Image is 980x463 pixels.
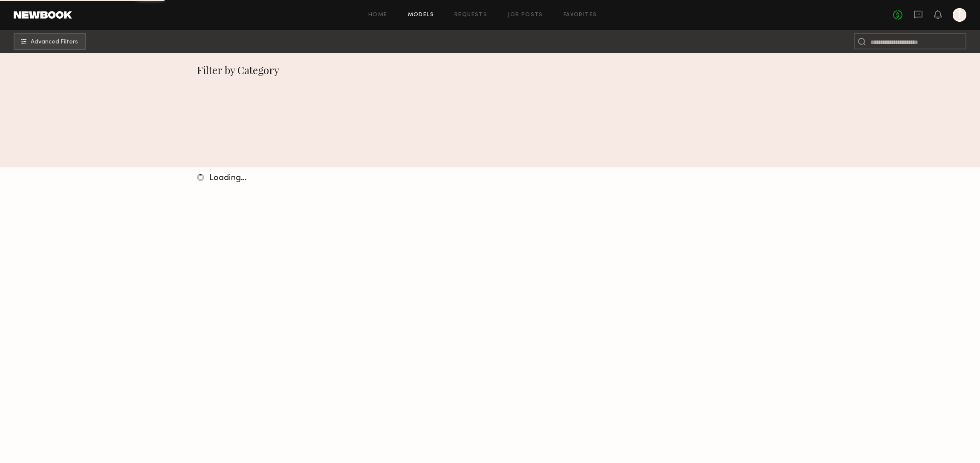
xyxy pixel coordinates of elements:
a: Models [408,12,434,18]
button: Advanced Filters [14,33,86,50]
div: Filter by Category [197,63,783,77]
a: Favorites [564,12,597,18]
a: Job Posts [508,12,543,18]
a: T [953,8,966,22]
span: Advanced Filters [31,39,78,45]
span: Loading… [209,174,246,182]
a: Requests [454,12,487,18]
a: Home [368,12,387,18]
